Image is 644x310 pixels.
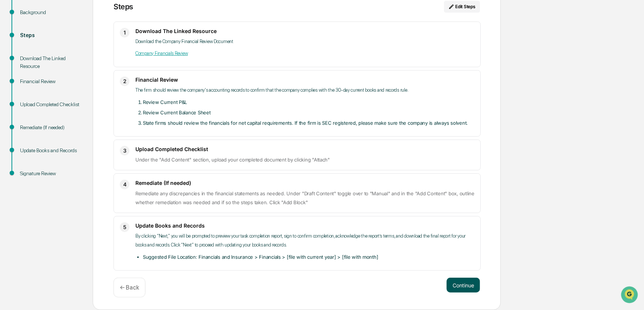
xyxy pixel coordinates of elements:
[123,146,126,155] span: 3
[52,125,90,131] a: Powered byPylon
[135,76,474,83] h3: Financial Review
[444,1,480,13] button: Edit Steps
[15,94,48,101] span: Preclearance
[123,77,126,86] span: 2
[4,105,50,118] a: 🔎Data Lookup
[143,118,474,127] li: State firms should review the financials for net capital requirements. If the firm is SEC registe...
[143,252,474,261] li: Suggested File Location: Financials and Insurance > Financials > [file with current year] > [file...
[20,78,81,85] div: Financial Review
[135,232,474,249] p: By clicking “Next,” you will be prompted to preview your task completion report, sign to confirm ...
[120,284,139,291] p: ← Back
[123,223,126,232] span: 5
[61,94,92,101] span: Attestations
[7,16,135,27] p: How can we help?
[135,50,188,56] a: Company Financials Review
[15,108,47,115] span: Data Lookup
[143,98,474,107] li: Review Current P&L
[25,57,122,64] div: Start new chat
[620,285,640,306] iframe: Open customer support
[114,2,133,11] div: Steps
[4,91,51,104] a: 🖐️Preclearance
[124,28,126,37] span: 1
[135,190,474,205] span: Remediate any discrepancies in the financial statements as needed. Under "Draft Content" toggle o...
[7,94,13,100] div: 🖐️
[7,57,21,70] img: 1746055101610-c473b297-6a78-478c-a979-82029cc54cd1
[20,124,81,131] div: Remediate (If needed)
[20,170,81,177] div: Signature Review
[135,180,474,186] h3: Remediate (If needed)
[126,59,135,68] button: Start new chat
[135,146,474,152] h3: Upload Completed Checklist
[143,108,474,117] li: Review Current Balance Sheet
[135,37,474,46] p: Download the Company Financial Review Document
[20,147,81,154] div: Update Books and Records
[135,28,474,34] h3: Download The Linked Resource
[135,86,474,95] p: The firm should review the company's accounting records to confirm that the company complies with...
[25,64,94,70] div: We're available if you need us!
[135,157,330,163] span: Under the "Add Content" section, upload your completed document by clicking "Attach"
[20,32,81,39] div: Steps
[20,9,81,16] div: Background
[74,126,90,131] span: Pylon
[54,94,60,100] div: 🗄️
[20,101,81,108] div: Upload Completed Checklist
[123,180,126,189] span: 4
[447,278,480,293] button: Continue
[135,222,474,229] h3: Update Books and Records
[20,55,81,70] div: Download The Linked Resource
[7,108,13,114] div: 🔎
[51,91,95,104] a: 🗄️Attestations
